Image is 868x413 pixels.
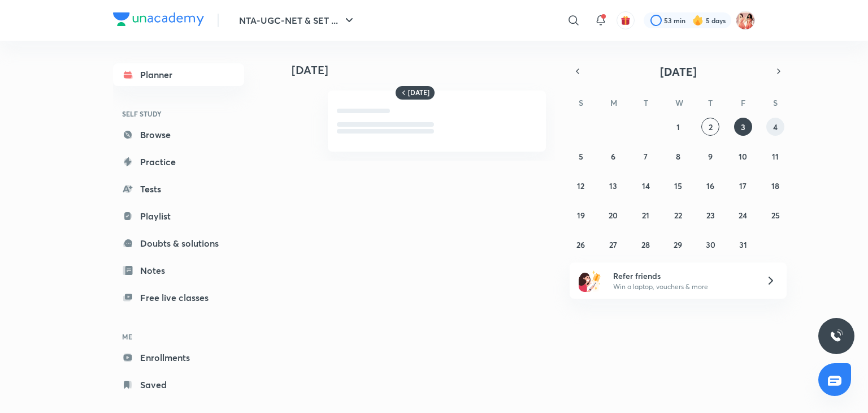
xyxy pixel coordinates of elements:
[609,239,617,250] abbr: October 27, 2025
[113,104,244,123] h6: SELF STUDY
[692,15,704,26] img: streak
[113,259,244,282] a: Notes
[706,210,715,221] abbr: October 23, 2025
[773,122,778,132] abbr: October 4, 2025
[676,151,680,162] abbr: October 8, 2025
[572,177,590,195] button: October 12, 2025
[706,239,715,250] abbr: October 30, 2025
[642,210,649,221] abbr: October 21, 2025
[706,180,714,191] abbr: October 16, 2025
[604,177,622,195] button: October 13, 2025
[613,270,752,282] h6: Refer friends
[739,151,747,162] abbr: October 10, 2025
[113,232,244,255] a: Doubts & solutions
[617,11,635,29] button: avatar
[113,63,244,86] a: Planner
[734,235,752,253] button: October 31, 2025
[734,177,752,195] button: October 17, 2025
[771,210,780,221] abbr: October 25, 2025
[674,239,682,250] abbr: October 29, 2025
[585,63,771,79] button: [DATE]
[577,180,584,191] abbr: October 12, 2025
[292,63,557,77] h4: [DATE]
[766,177,784,195] button: October 18, 2025
[577,210,585,221] abbr: October 19, 2025
[739,180,747,191] abbr: October 17, 2025
[739,210,747,221] abbr: October 24, 2025
[113,12,204,29] a: Company Logo
[766,118,784,136] button: October 4, 2025
[576,239,585,250] abbr: October 26, 2025
[669,235,687,253] button: October 29, 2025
[741,97,745,108] abbr: Friday
[701,235,719,253] button: October 30, 2025
[113,12,204,26] img: Company Logo
[708,97,713,108] abbr: Thursday
[669,177,687,195] button: October 15, 2025
[741,122,745,132] abbr: October 3, 2025
[604,147,622,165] button: October 6, 2025
[637,235,655,253] button: October 28, 2025
[572,235,590,253] button: October 26, 2025
[669,118,687,136] button: October 1, 2025
[613,282,752,292] p: Win a laptop, vouchers & more
[644,151,648,162] abbr: October 7, 2025
[641,239,650,250] abbr: October 28, 2025
[579,97,583,108] abbr: Sunday
[113,327,244,346] h6: ME
[620,15,631,25] img: avatar
[701,147,719,165] button: October 9, 2025
[669,206,687,224] button: October 22, 2025
[572,206,590,224] button: October 19, 2025
[675,97,683,108] abbr: Wednesday
[669,147,687,165] button: October 8, 2025
[642,180,650,191] abbr: October 14, 2025
[113,286,244,309] a: Free live classes
[232,9,363,32] button: NTA-UGC-NET & SET ...
[676,122,680,132] abbr: October 1, 2025
[609,210,618,221] abbr: October 20, 2025
[766,206,784,224] button: October 25, 2025
[113,123,244,146] a: Browse
[609,180,617,191] abbr: October 13, 2025
[830,329,843,343] img: ttu
[701,118,719,136] button: October 2, 2025
[579,269,601,292] img: referral
[637,206,655,224] button: October 21, 2025
[113,346,244,369] a: Enrollments
[766,147,784,165] button: October 11, 2025
[113,373,244,396] a: Saved
[660,64,697,79] span: [DATE]
[708,151,713,162] abbr: October 9, 2025
[610,97,617,108] abbr: Monday
[734,118,752,136] button: October 3, 2025
[736,11,755,30] img: Rashi Gupta
[701,206,719,224] button: October 23, 2025
[579,151,583,162] abbr: October 5, 2025
[674,210,682,221] abbr: October 22, 2025
[734,206,752,224] button: October 24, 2025
[734,147,752,165] button: October 10, 2025
[637,147,655,165] button: October 7, 2025
[611,151,615,162] abbr: October 6, 2025
[113,178,244,200] a: Tests
[772,151,779,162] abbr: October 11, 2025
[572,147,590,165] button: October 5, 2025
[709,122,713,132] abbr: October 2, 2025
[701,177,719,195] button: October 16, 2025
[604,206,622,224] button: October 20, 2025
[739,239,747,250] abbr: October 31, 2025
[637,177,655,195] button: October 14, 2025
[771,180,779,191] abbr: October 18, 2025
[604,235,622,253] button: October 27, 2025
[674,180,682,191] abbr: October 15, 2025
[113,205,244,227] a: Playlist
[773,97,778,108] abbr: Saturday
[644,97,648,108] abbr: Tuesday
[113,150,244,173] a: Practice
[408,88,429,97] h6: [DATE]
